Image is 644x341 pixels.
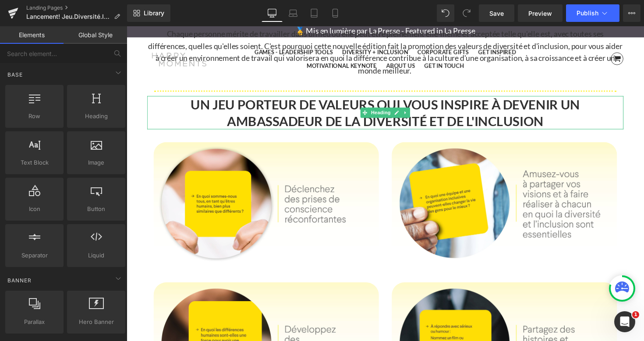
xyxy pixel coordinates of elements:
[26,4,127,11] a: Landing Pages
[249,83,272,94] span: Heading
[632,311,639,318] span: 1
[566,4,619,22] button: Publish
[22,3,508,50] span: Chaque personne mérite de travailler dans un lieu où elle peut être pleinement elle-même et accep...
[304,4,325,22] a: Tablet
[528,9,552,18] span: Preview
[144,9,164,17] span: Library
[8,158,61,167] span: Text Block
[489,9,504,18] span: Save
[283,4,304,22] a: Laptop
[458,4,475,22] button: Redo
[70,112,123,121] span: Heading
[26,13,110,20] span: Lancement! Jeu.Diversité.Inclusion.
[325,4,346,22] a: Mobile
[7,70,24,79] span: Base
[70,251,123,260] span: Liquid
[518,4,563,22] a: Preview
[127,4,170,22] a: New Library
[70,204,123,214] span: Button
[8,317,61,327] span: Parallax
[262,4,283,22] a: Desktop
[70,158,123,167] span: Image
[7,276,32,285] span: Banner
[8,251,61,260] span: Separator
[70,317,123,327] span: Hero Banner
[64,26,127,44] a: Global Style
[577,10,598,17] span: Publish
[437,4,454,22] button: Undo
[623,4,640,22] button: More
[281,83,290,94] a: Expand / Collapse
[8,112,61,121] span: Row
[8,204,61,214] span: Icon
[614,311,635,332] iframe: Intercom live chat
